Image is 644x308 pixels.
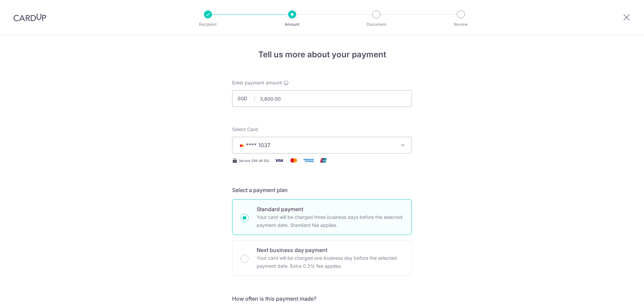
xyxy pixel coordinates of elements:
[232,79,282,86] span: Enter payment amount
[232,49,412,61] h4: Tell us more about your payment
[257,246,404,254] p: Next business day payment
[436,21,486,28] p: Review
[272,156,286,165] img: Visa
[238,143,246,148] img: MASTERCARD
[232,186,412,194] h5: Select a payment plan
[232,126,258,132] span: translation missing: en.payables.payment_networks.credit_card.summary.labels.select_card
[317,156,330,165] img: Union Pay
[237,95,255,102] span: SGD
[257,213,404,229] p: Your card will be charged three business days before the selected payment date. Standard fee appl...
[183,21,233,28] p: Recipient
[352,21,401,28] p: Document
[232,90,412,107] input: 0.00
[287,156,301,165] img: Mastercard
[267,21,317,28] p: Amount
[257,205,404,213] p: Standard payment
[13,13,46,21] img: CardUp
[239,158,270,163] span: Secure 256-bit SSL
[232,295,412,303] h5: How often is this payment made?
[302,156,315,165] img: American Express
[257,254,404,270] p: Your card will be charged one business day before the selected payment date. Extra 0.3% fee applies.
